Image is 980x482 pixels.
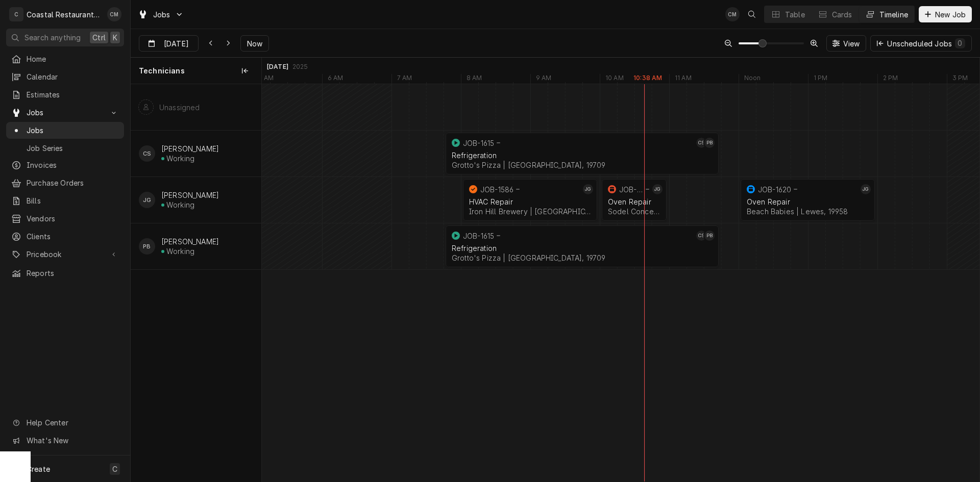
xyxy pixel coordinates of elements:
[463,139,494,147] div: JOB-1615
[27,160,119,170] span: Invoices
[107,7,121,21] div: CM
[583,184,593,194] div: JG
[27,89,119,100] span: Estimates
[879,9,908,20] div: Timeline
[6,157,124,173] a: Invoices
[139,192,155,208] div: James Gatton's Avatar
[469,197,591,206] div: HVAC Repair
[832,9,852,20] div: Cards
[6,246,124,263] a: Go to Pricebook
[785,9,805,20] div: Table
[583,184,593,194] div: James Gatton's Avatar
[633,74,662,82] label: 10:38 AM
[391,74,418,85] div: 7 AM
[704,138,715,148] div: PB
[744,6,760,22] button: Open search
[9,7,23,21] div: C
[27,177,119,188] span: Purchase Orders
[652,184,663,194] div: James Gatton's Avatar
[463,232,494,240] div: JOB-1615
[139,238,155,255] div: PB
[808,74,833,85] div: 1 PM
[6,104,124,121] a: Go to Jobs
[322,74,349,85] div: 6 AM
[704,231,715,241] div: PB
[826,35,867,52] button: View
[696,138,706,148] div: Chris Sockriter's Avatar
[704,231,715,241] div: Phill Blush's Avatar
[6,265,124,282] a: Reports
[861,184,871,194] div: JG
[166,154,194,163] div: Working
[6,174,124,191] a: Purchase Orders
[957,38,963,48] div: 0
[92,32,106,43] span: Ctrl
[877,74,903,85] div: 2 PM
[6,29,124,46] button: Search anythingCtrlK
[166,247,194,256] div: Working
[267,63,288,71] div: [DATE]
[139,66,185,76] span: Technicians
[6,122,124,139] a: Jobs
[452,161,713,169] div: Grotto's Pizza | [GEOGRAPHIC_DATA], 19709
[6,192,124,209] a: Bills
[600,74,629,85] div: 10 AM
[134,6,188,23] a: Go to Jobs
[725,7,740,21] div: CM
[161,237,219,246] div: [PERSON_NAME]
[24,32,81,43] span: Search anything
[27,435,118,446] span: What's New
[6,414,124,431] a: Go to Help Center
[27,107,104,118] span: Jobs
[870,35,972,52] button: Unscheduled Jobs0
[452,151,713,160] div: Refrigeration
[161,144,219,153] div: [PERSON_NAME]
[704,138,715,148] div: Phill Blush's Avatar
[131,84,261,481] div: left
[669,74,697,85] div: 11 AM
[6,86,124,103] a: Estimates
[240,35,269,52] button: Now
[6,210,124,227] a: Vendors
[159,103,200,112] div: Unassigned
[887,38,965,49] div: Unscheduled Jobs
[6,432,124,449] a: Go to What's New
[841,38,862,49] span: View
[107,7,121,21] div: Chad McMaster's Avatar
[461,74,487,85] div: 8 AM
[27,195,119,206] span: Bills
[139,145,155,162] div: CS
[27,54,119,64] span: Home
[113,32,117,43] span: K
[131,58,261,84] div: Technicians column. SPACE for context menu
[747,197,869,206] div: Oven Repair
[747,207,869,216] div: Beach Babies | Lewes, 19958
[139,35,199,52] button: [DATE]
[153,9,170,20] span: Jobs
[6,140,124,157] a: Job Series
[608,207,660,216] div: Sodel Concepts | Lewes, 19958
[861,184,871,194] div: James Gatton's Avatar
[27,125,119,136] span: Jobs
[619,185,644,194] div: JOB-1621
[292,63,308,71] div: 2025
[530,74,557,85] div: 9 AM
[696,231,706,241] div: CS
[27,249,104,260] span: Pricebook
[262,84,979,481] div: normal
[27,268,119,278] span: Reports
[27,417,118,428] span: Help Center
[652,184,663,194] div: JG
[112,464,117,474] span: C
[139,238,155,255] div: Phill Blush's Avatar
[27,465,50,473] span: Create
[139,192,155,208] div: JG
[919,6,972,22] button: New Job
[139,145,155,162] div: Chris Sockriter's Avatar
[27,9,102,20] div: Coastal Restaurant Repair
[696,138,706,148] div: CS
[27,213,119,224] span: Vendors
[253,74,279,85] div: 5 AM
[933,9,968,20] span: New Job
[758,185,791,194] div: JOB-1620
